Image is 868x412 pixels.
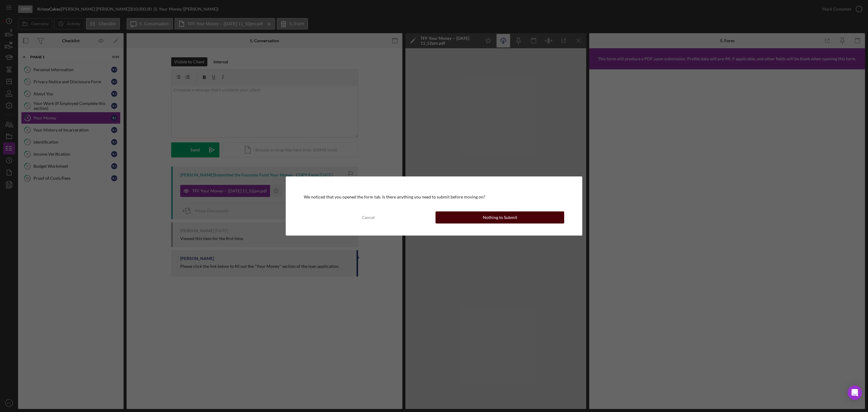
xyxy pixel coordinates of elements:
[304,195,564,199] div: We noticed that you opened the form tab. Is there anything you need to submit before moving on?
[436,211,564,223] button: Nothing to Submit
[483,211,517,223] div: Nothing to Submit
[848,385,862,400] div: Open Intercom Messenger
[304,211,432,223] button: Cancel
[362,211,375,223] div: Cancel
